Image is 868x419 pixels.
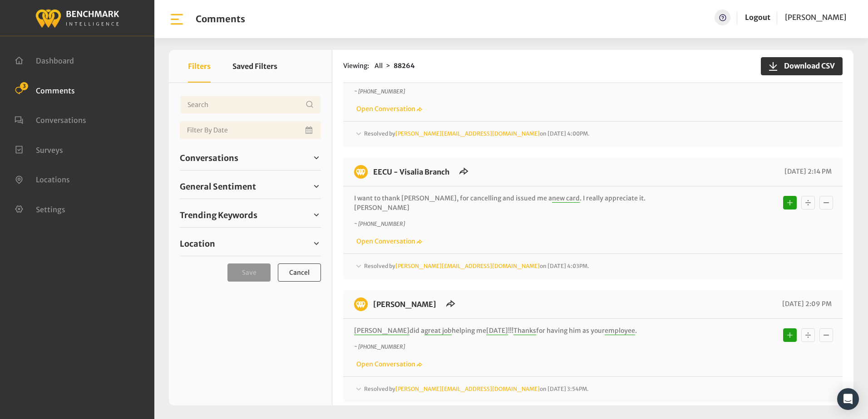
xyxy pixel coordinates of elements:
[180,121,321,139] input: Date range input field
[395,385,540,392] a: [PERSON_NAME][EMAIL_ADDRESS][DOMAIN_NAME]
[354,220,405,227] i: ~ [PHONE_NUMBER]
[354,326,712,336] p: did a helping me !!! for having him as your .
[354,237,422,245] a: Open Conversation
[745,13,770,22] a: Logout
[354,297,368,311] img: benchmark
[394,62,415,70] strong: 88264
[486,326,508,335] span: [DATE]
[180,180,321,193] a: General Sentiment
[196,14,245,24] h1: Comments
[354,343,405,350] i: ~ [PHONE_NUMBER]
[424,326,452,335] span: great job
[15,55,74,64] a: Dashboard
[15,145,63,154] a: Surveys
[169,11,185,27] img: bar
[278,263,321,282] button: Cancel
[36,205,65,214] span: Settings
[781,194,835,212] div: Basic example
[364,385,589,392] span: Resolved by on [DATE] 3:54PM.
[304,121,316,139] button: Open Calendar
[375,62,383,70] span: All
[354,165,368,179] img: benchmark
[188,50,211,83] button: Filters
[36,175,70,184] span: Locations
[782,167,832,175] span: [DATE] 2:14 PM
[354,384,832,395] div: Resolved by[PERSON_NAME][EMAIL_ADDRESS][DOMAIN_NAME]on [DATE] 3:54PM.
[779,60,835,71] span: Download CSV
[785,10,846,25] a: [PERSON_NAME]
[36,145,63,154] span: Surveys
[354,129,832,140] div: Resolved by[PERSON_NAME][EMAIL_ADDRESS][DOMAIN_NAME]on [DATE] 4:00PM.
[364,263,589,269] span: Resolved by on [DATE] 4:03PM.
[395,130,540,137] a: [PERSON_NAME][EMAIL_ADDRESS][DOMAIN_NAME]
[180,208,321,222] a: Trending Keywords
[552,194,580,203] span: new card
[373,167,449,176] a: EECU - Visalia Branch
[232,50,277,83] button: Saved Filters
[180,180,256,193] span: General Sentiment
[15,115,86,124] a: Conversations
[36,86,75,95] span: Comments
[354,360,422,368] a: Open Conversation
[343,61,369,71] span: Viewing:
[780,300,832,308] span: [DATE] 2:09 PM
[354,194,712,213] p: I want to thank [PERSON_NAME], for cancelling and issued me a . I really appreciate it. [PERSON_N...
[364,130,590,137] span: Resolved by on [DATE] 4:00PM.
[35,7,119,29] img: benchmark
[354,88,405,95] i: ~ [PHONE_NUMBER]
[180,96,321,114] input: Username
[745,10,770,25] a: Logout
[15,85,75,94] a: Comments 3
[180,152,238,164] span: Conversations
[373,300,436,309] a: [PERSON_NAME]
[36,116,86,125] span: Conversations
[15,174,70,183] a: Locations
[368,297,442,311] h6: EECU - Perrin
[354,261,832,272] div: Resolved by[PERSON_NAME][EMAIL_ADDRESS][DOMAIN_NAME]on [DATE] 4:03PM.
[513,326,536,335] span: Thanks
[354,326,409,335] span: [PERSON_NAME]
[20,82,28,90] span: 3
[837,388,859,410] div: Open Intercom Messenger
[605,326,635,335] span: employee
[180,238,215,250] span: Location
[761,57,843,75] button: Download CSV
[15,204,65,213] a: Settings
[180,237,321,250] a: Location
[354,105,422,113] a: Open Conversation
[180,151,321,165] a: Conversations
[368,165,455,179] h6: EECU - Visalia Branch
[180,209,257,221] span: Trending Keywords
[36,56,74,65] span: Dashboard
[395,263,540,269] a: [PERSON_NAME][EMAIL_ADDRESS][DOMAIN_NAME]
[781,326,835,344] div: Basic example
[785,13,846,22] span: [PERSON_NAME]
